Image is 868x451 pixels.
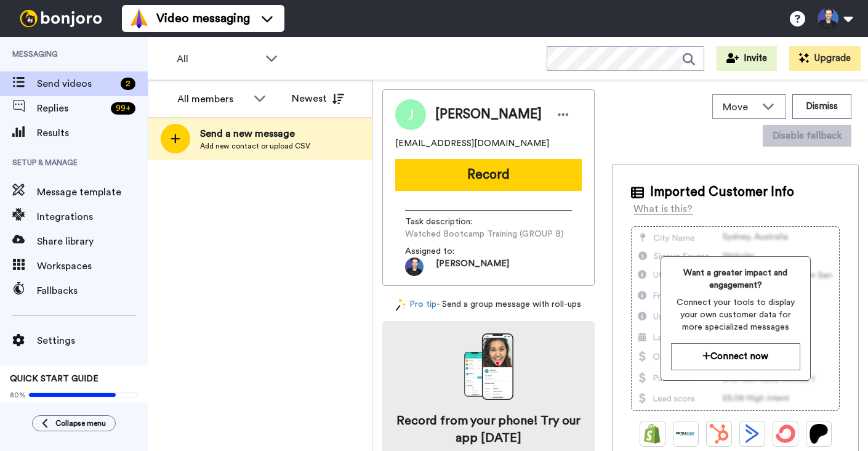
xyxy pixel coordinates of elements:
span: Send yourself a test [10,402,138,412]
button: Record [395,159,582,191]
span: Share library [37,234,148,249]
span: Add new contact or upload CSV [200,141,310,151]
button: Disable fallback [763,125,851,147]
button: Newest [283,86,353,111]
img: vm-color.svg [129,9,149,28]
img: ConvertKit [776,424,795,444]
a: Pro tip [396,298,436,311]
span: Message template [37,185,148,200]
div: 2 [121,78,135,90]
span: Task description : [405,216,491,228]
span: Workspaces [37,259,148,274]
button: Collapse menu [32,415,116,431]
span: 80% [10,390,26,400]
span: Settings [37,333,148,348]
span: QUICK START GUIDE [10,375,98,383]
img: Patreon [809,424,829,444]
img: Image of Joshua [395,99,426,130]
h4: Record from your phone! Try our app [DATE] [395,412,582,447]
div: - Send a group message with roll-ups [382,298,595,311]
span: Imported Customer Info [650,183,794,201]
img: ActiveCampaign [742,424,762,444]
span: [EMAIL_ADDRESS][DOMAIN_NAME] [395,137,549,150]
span: [PERSON_NAME] [436,258,509,276]
img: Hubspot [709,424,729,444]
button: Invite [717,46,777,71]
img: Shopify [643,424,662,444]
span: Fallbacks [37,283,148,298]
img: 6be86ef7-c569-4fce-93cb-afb5ceb4fafb-1583875477.jpg [405,258,424,276]
div: What is this? [633,201,693,216]
span: All [177,52,259,67]
span: Send a new message [200,126,310,141]
div: 99 + [111,102,135,115]
span: Collapse menu [55,418,106,428]
span: Results [37,126,148,140]
span: Want a greater impact and engagement? [671,267,800,291]
span: [PERSON_NAME] [435,105,542,124]
span: Move [723,100,756,115]
span: Assigned to: [405,245,491,258]
span: Integrations [37,209,148,224]
img: download [464,333,513,400]
button: Upgrade [789,46,861,71]
img: magic-wand.svg [396,298,407,311]
span: Watched Bootcamp Training (GROUP B) [405,228,564,240]
button: Connect now [671,343,800,370]
span: Send videos [37,76,116,91]
span: Replies [37,101,106,116]
img: bj-logo-header-white.svg [15,10,107,27]
span: Connect your tools to display your own customer data for more specialized messages [671,296,800,333]
div: All members [177,92,247,107]
img: Ontraport [676,424,696,444]
span: Video messaging [156,10,250,27]
button: Dismiss [792,94,851,119]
